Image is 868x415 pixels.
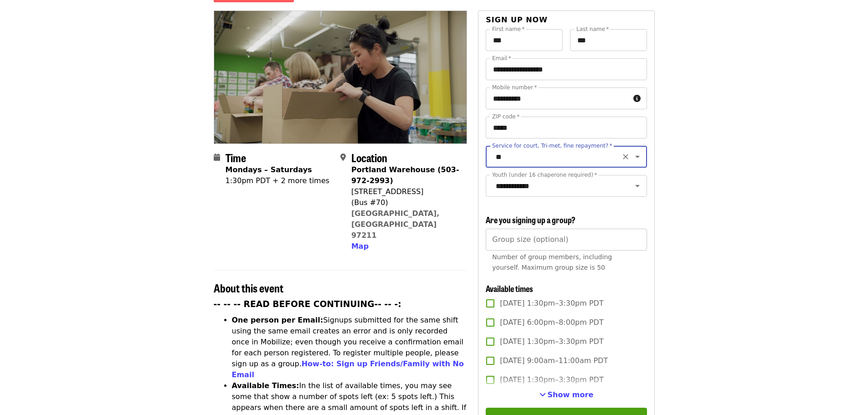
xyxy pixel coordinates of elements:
li: Signups submitted for the same shift using the same email creates an error and is only recorded o... [232,315,467,380]
span: About this event [214,280,283,296]
button: Clear [619,150,632,163]
button: Open [631,150,644,163]
span: Location [351,149,387,165]
span: Show more [548,390,594,399]
span: [DATE] 1:30pm–3:30pm PDT [500,374,603,385]
input: Email [486,58,647,80]
span: [DATE] 6:00pm–8:00pm PDT [500,317,603,328]
label: Service for court, Tri-met, fine repayment? [492,143,612,149]
i: calendar icon [214,153,220,162]
button: See more timeslots [539,389,594,400]
label: Email [492,56,511,61]
input: [object Object] [486,229,647,251]
strong: Available Times: [232,381,299,390]
a: [GEOGRAPHIC_DATA], [GEOGRAPHIC_DATA] 97211 [351,209,440,240]
input: ZIP code [486,117,647,138]
span: Map [351,242,369,251]
i: map-marker-alt icon [340,153,346,162]
label: Mobile number [492,85,537,90]
strong: -- -- -- READ BEFORE CONTINUING-- -- -: [214,299,401,309]
span: [DATE] 9:00am–11:00am PDT [500,355,608,366]
span: Available times [486,282,533,294]
i: circle-info icon [633,94,641,103]
span: Time [226,149,246,165]
span: Number of group members, including yourself. Maximum group size is 50 [492,253,612,271]
label: Youth (under 16 chaperone required) [492,172,597,178]
span: [DATE] 1:30pm–3:30pm PDT [500,298,603,309]
label: ZIP code [492,114,519,119]
button: Map [351,241,369,252]
span: Sign up now [486,15,548,24]
div: (Bus #70) [351,197,460,208]
strong: Mondays – Saturdays [226,165,312,174]
label: Last name [576,26,609,32]
span: Are you signing up a group? [486,214,575,225]
input: First name [486,29,563,51]
strong: One person per Email: [232,316,324,324]
strong: Portland Warehouse (503-972-2993) [351,165,459,185]
a: How-to: Sign up Friends/Family with No Email [232,359,464,379]
label: First name [492,26,525,32]
img: July/Aug/Sept - Portland: Repack/Sort (age 8+) organized by Oregon Food Bank [214,11,467,143]
button: Open [631,179,644,192]
div: [STREET_ADDRESS] [351,186,460,197]
div: 1:30pm PDT + 2 more times [226,175,329,186]
span: [DATE] 1:30pm–3:30pm PDT [500,336,603,347]
input: Last name [570,29,647,51]
input: Mobile number [486,87,629,109]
